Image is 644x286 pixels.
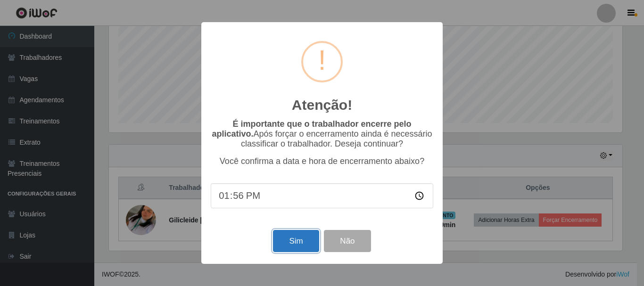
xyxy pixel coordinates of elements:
button: Não [324,230,371,252]
button: Sim [273,230,319,252]
p: Após forçar o encerramento ainda é necessário classificar o trabalhador. Deseja continuar? [211,119,433,149]
b: É importante que o trabalhador encerre pelo aplicativo. [212,119,411,139]
p: Você confirma a data e hora de encerramento abaixo? [211,156,433,166]
h2: Atenção! [292,97,352,114]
